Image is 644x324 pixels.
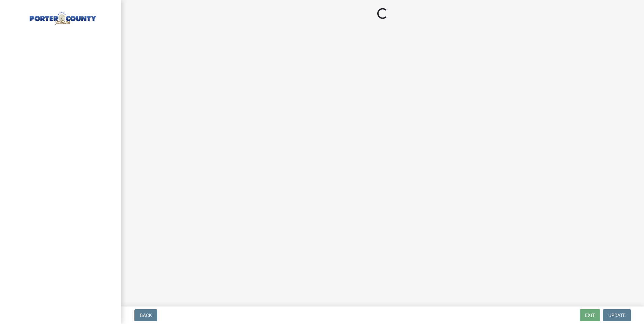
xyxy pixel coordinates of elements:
[140,313,152,318] span: Back
[580,309,600,321] button: Exit
[603,309,631,321] button: Update
[13,7,110,26] img: Porter County, Indiana
[608,313,625,318] span: Update
[134,309,157,321] button: Back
